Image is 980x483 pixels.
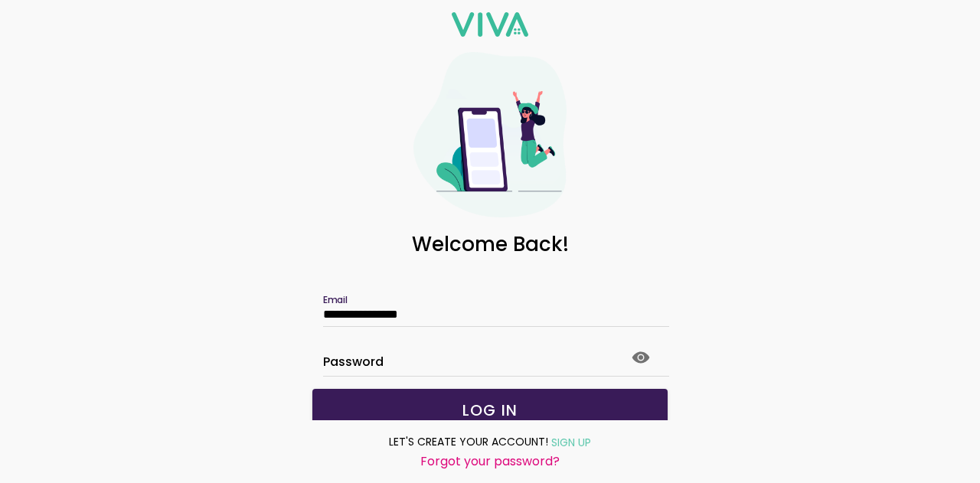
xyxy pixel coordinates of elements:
[548,432,591,452] a: SIGN UP
[312,389,668,432] ion-button: LOG IN
[551,435,591,450] ion-text: SIGN UP
[323,308,657,321] input: Email
[389,434,548,450] ion-text: LET'S CREATE YOUR ACCOUNT!
[420,452,560,470] ion-text: Forgot your password?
